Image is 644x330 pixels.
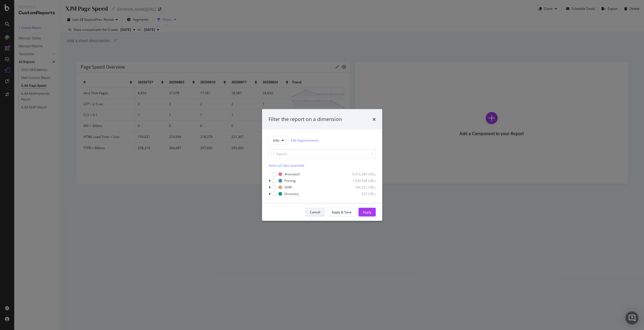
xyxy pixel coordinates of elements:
div: Cancel [310,210,320,214]
div: modal [262,109,382,221]
div: Apply & Save [332,210,352,214]
div: 5,415,289 URLs [349,172,376,176]
button: Cancel [305,208,325,216]
span: Jobs [273,138,279,143]
div: Select all data available [269,163,376,167]
div: Filter the report on a dimension [269,116,342,123]
a: Edit Segmentation [291,137,319,143]
div: times [372,116,376,123]
button: Apply & Save [327,208,356,216]
div: Apply [363,210,371,214]
div: #nomatch [284,172,300,176]
div: SERP [284,185,292,190]
div: Posting [284,178,296,183]
div: Directory [284,191,299,196]
button: Apply [359,208,376,216]
div: Open Intercom Messenger [625,311,639,325]
button: Jobs [269,136,289,145]
div: 352 URLs [349,191,376,196]
div: 184,222 URLs [349,185,376,190]
input: Search [269,149,376,158]
div: 1,030,938 URLs [349,178,376,183]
